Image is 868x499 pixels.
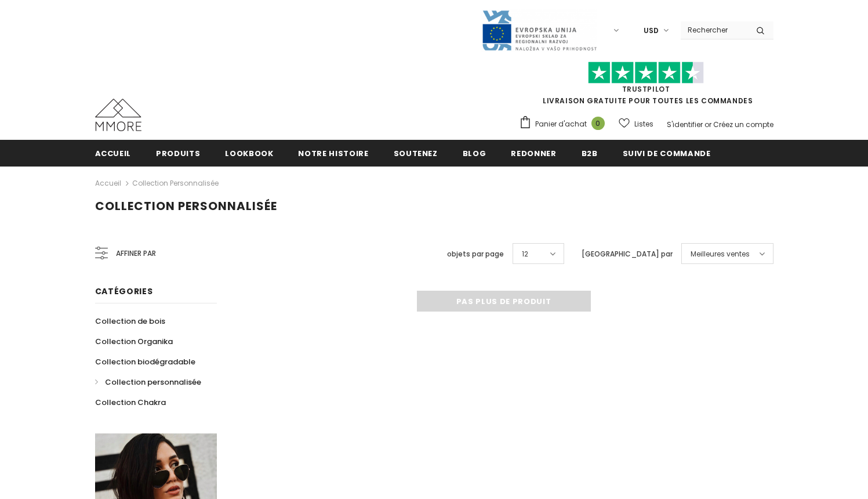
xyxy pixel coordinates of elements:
[667,120,703,129] a: S'identifier
[95,99,141,131] img: Cas MMORE
[519,115,611,133] a: Panier d'achat 0
[225,140,273,166] a: Lookbook
[681,21,747,38] input: Search Site
[623,140,711,166] a: Suivi de commande
[156,148,200,159] span: Produits
[95,140,132,166] a: Accueil
[519,67,773,106] span: LIVRAISON GRATUITE POUR TOUTES LES COMMANDES
[95,176,121,190] a: Accueil
[105,377,201,388] span: Collection personnalisée
[713,120,773,129] a: Créez un compte
[298,148,368,159] span: Notre histoire
[582,140,598,166] a: B2B
[225,148,273,159] span: Lookbook
[95,285,153,297] span: Catégories
[132,178,219,188] a: Collection personnalisée
[156,140,200,166] a: Produits
[644,25,659,37] span: USD
[619,114,653,134] a: Listes
[522,248,528,260] span: 12
[95,392,166,413] a: Collection Chakra
[447,248,504,260] label: objets par page
[95,148,132,159] span: Accueil
[582,248,673,260] label: [GEOGRAPHIC_DATA] par
[622,84,670,94] a: TrustPilot
[95,316,165,327] span: Collection de bois
[535,118,587,130] span: Panier d'achat
[95,397,166,408] span: Collection Chakra
[95,198,277,214] span: Collection personnalisée
[634,118,653,130] span: Listes
[463,148,486,159] span: Blog
[623,148,711,159] span: Suivi de commande
[704,120,711,129] span: or
[95,331,173,352] a: Collection Organika
[463,140,486,166] a: Blog
[511,148,556,159] span: Redonner
[582,148,598,159] span: B2B
[691,248,750,260] span: Meilleures ventes
[394,140,438,166] a: soutenez
[298,140,368,166] a: Notre histoire
[588,62,704,84] img: Faites confiance aux étoiles pilotes
[116,247,156,260] span: Affiner par
[394,148,438,159] span: soutenez
[95,352,195,372] a: Collection biodégradable
[95,372,201,392] a: Collection personnalisée
[95,311,165,331] a: Collection de bois
[481,25,597,35] a: Javni Razpis
[511,140,556,166] a: Redonner
[481,9,597,52] img: Javni Razpis
[95,336,173,347] span: Collection Organika
[95,356,195,367] span: Collection biodégradable
[591,117,605,130] span: 0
